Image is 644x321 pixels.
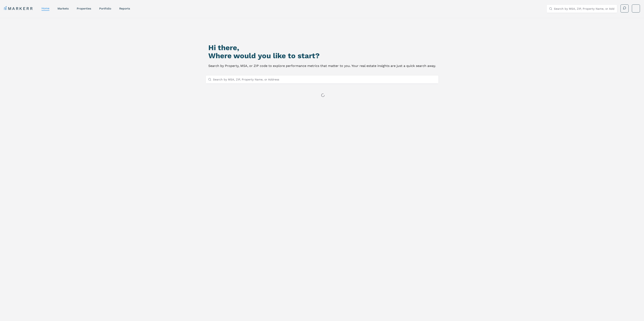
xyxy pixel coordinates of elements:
[57,7,69,10] a: markets
[119,7,130,10] a: reports
[554,5,615,13] input: Search by MSA, ZIP, Property Name, or Address
[208,52,436,60] h2: Where would you like to start?
[42,7,49,10] a: home
[213,75,436,83] input: Search by MSA, ZIP, Property Name, or Address
[208,63,436,69] p: Search by Property, MSA, or ZIP code to explore performance metrics that matter to you. Your real...
[4,6,33,11] a: MARKERR
[208,44,436,52] h1: Hi there,
[99,7,111,10] a: Portfolio
[77,7,91,10] a: properties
